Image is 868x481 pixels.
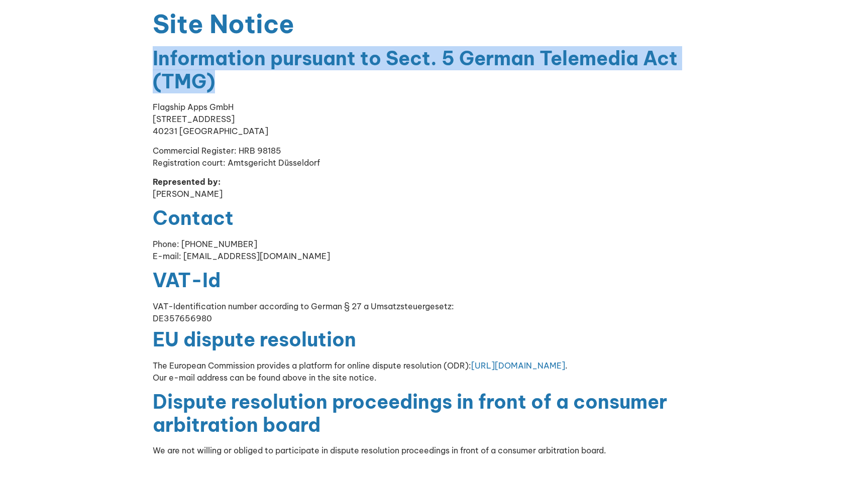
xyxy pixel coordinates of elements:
strong: Represented by: [153,177,221,187]
div: VAT-Identification number according to German § 27 a Umsatzsteuergesetz: DE357656980 [153,300,715,324]
p: The European Commission provides a platform for online dispute resolution (ODR): . Our e-mail add... [153,359,715,384]
p: Phone: [PHONE_NUMBER] E-mail: [EMAIL_ADDRESS][DOMAIN_NAME] [153,238,715,262]
h2: Information pursuant to Sect. 5 German Telemedia Act (TMG) [153,47,715,93]
h2: Dispute resolution proceedings in front of a consumer arbitration board [153,391,715,436]
h1: Site Notice [153,9,715,39]
h2: EU dispute resolution [153,328,715,351]
p: Flagship Apps GmbH [STREET_ADDRESS] 40231 [GEOGRAPHIC_DATA] [153,101,715,137]
h2: VAT-Id [153,269,715,292]
p: [PERSON_NAME] [153,176,715,200]
a: [URL][DOMAIN_NAME] [471,360,565,371]
p: Commercial Register: HRB 98185 Registration court: Amtsgericht Düsseldorf [153,145,715,169]
p: We are not willing or obliged to participate in dispute resolution proceedings in front of a cons... [153,444,715,456]
h2: Contact [153,207,715,230]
